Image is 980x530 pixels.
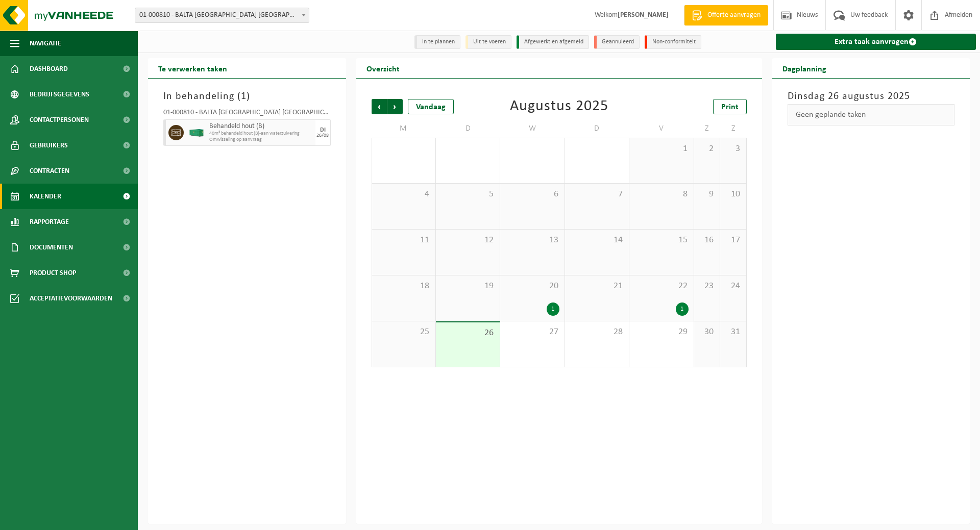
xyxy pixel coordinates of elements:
[209,137,313,143] span: Omwisseling op aanvraag
[713,99,747,114] a: Print
[629,119,694,138] td: V
[725,326,741,338] span: 31
[377,281,430,292] span: 18
[645,35,701,49] li: Non-conformiteit
[725,235,741,246] span: 17
[505,326,559,338] span: 27
[570,235,624,246] span: 14
[570,326,624,338] span: 28
[377,235,430,246] span: 11
[634,235,688,246] span: 15
[356,58,410,78] h2: Overzicht
[387,99,403,114] span: Volgende
[30,56,68,82] span: Dashboard
[441,235,495,246] span: 12
[441,281,495,292] span: 19
[500,119,565,138] td: W
[684,5,768,26] a: Offerte aanvragen
[30,107,89,133] span: Contactpersonen
[634,143,688,155] span: 1
[570,189,624,200] span: 7
[30,209,69,235] span: Rapportage
[30,184,61,209] span: Kalender
[565,119,629,138] td: D
[408,99,454,114] div: Vandaag
[320,127,326,133] div: DI
[510,99,608,114] div: Augustus 2025
[634,281,688,292] span: 22
[694,119,720,138] td: Z
[725,143,741,155] span: 3
[163,109,331,119] div: 01-000810 - BALTA [GEOGRAPHIC_DATA] [GEOGRAPHIC_DATA] - [GEOGRAPHIC_DATA]
[30,82,89,107] span: Bedrijfsgegevens
[316,133,329,138] div: 26/08
[30,31,61,56] span: Navigatie
[377,189,430,200] span: 4
[465,35,511,49] li: Uit te voeren
[505,189,559,200] span: 6
[135,8,309,22] span: 01-000810 - BALTA OUDENAARDE NV - OUDENAARDE
[634,189,688,200] span: 8
[436,119,500,138] td: D
[372,119,436,138] td: M
[725,189,741,200] span: 10
[209,122,313,131] span: Behandeld hout (B)
[30,158,69,184] span: Contracten
[517,35,589,49] li: Afgewerkt en afgemeld
[705,10,763,20] span: Offerte aanvragen
[699,326,715,338] span: 30
[5,508,170,530] iframe: chat widget
[441,189,495,200] span: 5
[414,35,460,49] li: In te plannen
[634,326,688,338] span: 29
[618,11,669,19] strong: [PERSON_NAME]
[505,235,559,246] span: 13
[377,326,430,338] span: 25
[148,58,237,78] h2: Te verwerken taken
[30,235,73,260] span: Documenten
[570,281,624,292] span: 21
[676,302,689,316] div: 1
[30,133,68,158] span: Gebruikers
[241,91,247,102] span: 1
[720,119,746,138] td: Z
[594,35,640,49] li: Geannuleerd
[505,281,559,292] span: 20
[788,104,955,125] div: Geen geplande taken
[209,131,313,137] span: 40m³ behandeld hout (B)-aan waterzuivering
[699,281,715,292] span: 23
[441,327,495,339] span: 26
[721,103,739,111] span: Print
[772,58,837,78] h2: Dagplanning
[30,286,112,311] span: Acceptatievoorwaarden
[135,8,309,23] span: 01-000810 - BALTA OUDENAARDE NV - OUDENAARDE
[776,34,976,50] a: Extra taak aanvragen
[547,302,559,316] div: 1
[30,260,76,286] span: Product Shop
[372,99,387,114] span: Vorige
[788,89,955,104] h3: Dinsdag 26 augustus 2025
[699,189,715,200] span: 9
[699,143,715,155] span: 2
[189,129,204,137] img: HK-XC-40-GN-00
[163,89,331,104] h3: In behandeling ( )
[725,281,741,292] span: 24
[699,235,715,246] span: 16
